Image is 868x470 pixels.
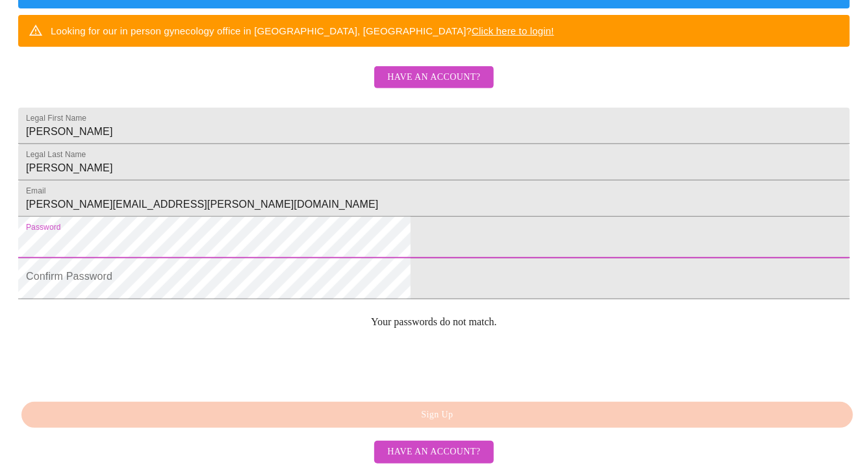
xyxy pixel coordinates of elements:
[18,316,850,328] p: Your passwords do not match.
[371,80,496,92] a: Have an account?
[472,25,554,36] a: Click here to login!
[371,445,496,456] a: Have an account?
[374,441,493,464] button: Have an account?
[387,444,480,460] span: Have an account?
[18,338,216,389] iframe: reCAPTCHA
[387,69,480,86] span: Have an account?
[51,19,554,43] div: Looking for our in person gynecology office in [GEOGRAPHIC_DATA], [GEOGRAPHIC_DATA]?
[374,66,493,89] button: Have an account?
